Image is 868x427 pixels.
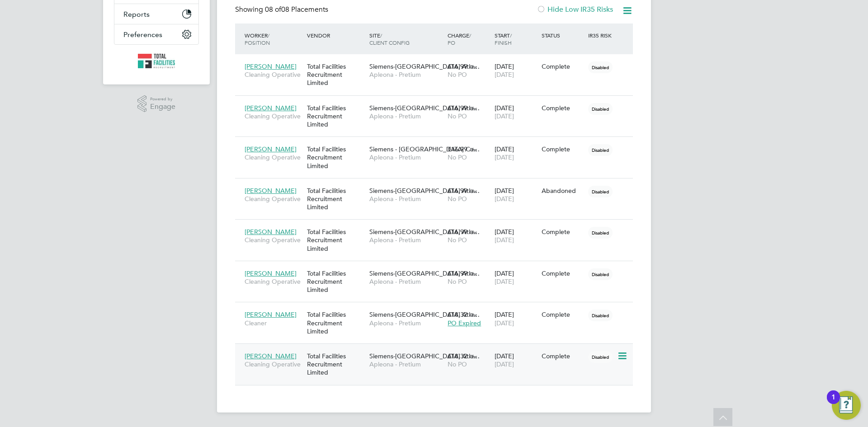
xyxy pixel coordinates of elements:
[832,391,861,420] button: Open Resource Center, 1 new notification
[492,27,539,51] div: Start
[369,352,480,360] span: Siemens-[GEOGRAPHIC_DATA] Atla…
[542,310,584,319] div: Complete
[265,5,328,14] span: 08 Placements
[495,70,514,79] span: [DATE]
[245,62,297,70] span: [PERSON_NAME]
[367,27,445,51] div: Site
[495,236,514,244] span: [DATE]
[588,227,613,239] span: Disabled
[235,5,330,14] div: Showing
[492,223,539,249] div: [DATE]
[305,141,367,174] div: Total Facilities Recruitment Limited
[265,5,281,14] span: 08 of
[448,62,467,70] span: £16.99
[542,352,584,360] div: Complete
[448,145,467,153] span: £16.99
[245,145,297,153] span: [PERSON_NAME]
[537,5,613,14] label: Hide Low IR35 Risks
[448,195,467,203] span: No PO
[245,352,297,360] span: [PERSON_NAME]
[245,153,302,161] span: Cleaning Operative
[448,104,467,112] span: £16.99
[245,269,297,277] span: [PERSON_NAME]
[448,228,467,236] span: £16.99
[305,182,367,216] div: Total Facilities Recruitment Limited
[245,70,302,79] span: Cleaning Operative
[369,153,443,161] span: Apleona - Pretium
[369,269,480,277] span: Siemens-[GEOGRAPHIC_DATA] Atla…
[242,57,633,65] a: [PERSON_NAME]Cleaning OperativeTotal Facilities Recruitment LimitedSiemens-[GEOGRAPHIC_DATA] Atla...
[542,228,584,236] div: Complete
[469,105,477,112] span: / hr
[369,360,443,368] span: Apleona - Pretium
[369,70,443,79] span: Apleona - Pretium
[369,277,443,286] span: Apleona - Pretium
[831,397,835,409] div: 1
[542,104,584,112] div: Complete
[242,223,633,230] a: [PERSON_NAME]Cleaning OperativeTotal Facilities Recruitment LimitedSiemens-[GEOGRAPHIC_DATA] Atla...
[150,103,175,111] span: Engage
[245,360,302,368] span: Cleaning Operative
[245,32,270,46] span: / Position
[469,146,477,153] span: / hr
[245,228,297,236] span: [PERSON_NAME]
[588,61,613,73] span: Disabled
[469,311,477,318] span: / hr
[492,58,539,83] div: [DATE]
[369,195,443,203] span: Apleona - Pretium
[542,269,584,277] div: Complete
[445,27,492,51] div: Charge
[245,187,297,195] span: [PERSON_NAME]
[495,319,514,327] span: [DATE]
[245,277,302,286] span: Cleaning Operative
[495,360,514,368] span: [DATE]
[114,24,198,44] button: Preferences
[123,30,162,39] span: Preferences
[369,310,480,319] span: Siemens-[GEOGRAPHIC_DATA] Atla…
[242,305,633,313] a: [PERSON_NAME]CleanerTotal Facilities Recruitment LimitedSiemens-[GEOGRAPHIC_DATA] Atla…Apleona - ...
[448,269,467,277] span: £16.99
[245,104,297,112] span: [PERSON_NAME]
[495,32,512,46] span: / Finish
[448,277,467,286] span: No PO
[588,351,613,363] span: Disabled
[448,236,467,244] span: No PO
[492,182,539,207] div: [DATE]
[242,264,633,272] a: [PERSON_NAME]Cleaning OperativeTotal Facilities Recruitment LimitedSiemens-[GEOGRAPHIC_DATA] Atla...
[245,112,302,120] span: Cleaning Operative
[469,63,477,70] span: / hr
[542,187,584,195] div: Abandoned
[588,268,613,280] span: Disabled
[305,265,367,299] div: Total Facilities Recruitment Limited
[495,277,514,286] span: [DATE]
[369,145,480,153] span: Siemens - [GEOGRAPHIC_DATA] Ca…
[245,319,302,327] span: Cleaner
[150,95,175,103] span: Powered by
[305,347,367,381] div: Total Facilities Recruitment Limited
[539,27,586,43] div: Status
[369,187,480,195] span: Siemens-[GEOGRAPHIC_DATA] Atla…
[305,306,367,340] div: Total Facilities Recruitment Limited
[448,319,481,327] span: PO Expired
[588,186,613,197] span: Disabled
[242,27,305,51] div: Worker
[469,229,477,235] span: / hr
[588,144,613,156] span: Disabled
[242,347,633,355] a: [PERSON_NAME]Cleaning OperativeTotal Facilities Recruitment LimitedSiemens-[GEOGRAPHIC_DATA] Atla...
[542,62,584,70] div: Complete
[448,70,467,79] span: No PO
[242,99,633,107] a: [PERSON_NAME]Cleaning OperativeTotal Facilities Recruitment LimitedSiemens-[GEOGRAPHIC_DATA] Atla...
[245,236,302,244] span: Cleaning Operative
[245,310,297,319] span: [PERSON_NAME]
[369,236,443,244] span: Apleona - Pretium
[469,270,477,277] span: / hr
[448,360,467,368] span: No PO
[137,95,176,113] a: Powered byEngage
[305,99,367,133] div: Total Facilities Recruitment Limited
[138,54,175,68] img: tfrecruitment-logo-retina.png
[242,140,633,148] a: [PERSON_NAME]Cleaning OperativeTotal Facilities Recruitment LimitedSiemens - [GEOGRAPHIC_DATA] Ca...
[245,195,302,203] span: Cleaning Operative
[448,310,467,319] span: £18.32
[492,99,539,125] div: [DATE]
[495,112,514,120] span: [DATE]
